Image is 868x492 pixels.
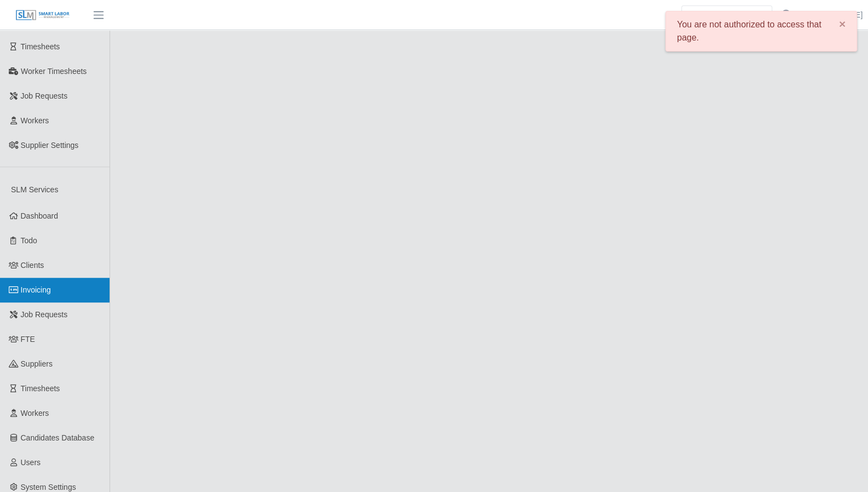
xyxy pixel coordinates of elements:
span: × [839,18,846,30]
span: Todo [21,236,37,245]
span: FTE [21,335,35,344]
div: You are not authorized to access that page. [665,11,857,52]
input: Search [681,5,772,25]
span: Clients [21,261,44,270]
span: Workers [21,409,49,417]
span: Candidates Database [21,433,95,442]
span: Suppliers [21,359,53,368]
span: Job Requests [21,91,68,100]
span: Job Requests [21,310,68,319]
span: Invoicing [21,285,51,294]
img: SLM Logo [15,9,70,21]
span: Users [21,458,41,467]
span: Worker Timesheets [21,67,87,76]
span: SLM Services [11,185,58,194]
a: [PERSON_NAME] [800,9,863,21]
span: Workers [21,116,49,125]
span: Supplier Settings [21,141,79,150]
span: Dashboard [21,211,59,220]
span: Timesheets [21,384,60,393]
span: System Settings [21,483,76,491]
span: Timesheets [21,42,60,51]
